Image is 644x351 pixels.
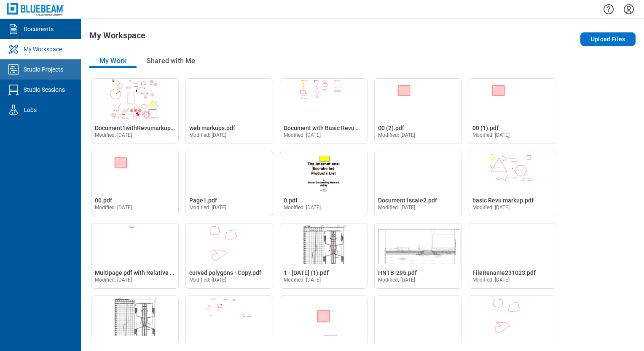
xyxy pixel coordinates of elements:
[7,22,20,36] svg: Documents
[284,277,321,283] span: Modified: [DATE]
[378,269,417,276] span: HNTB-295.pdf
[284,342,350,348] span: Blank Document2 (1).pdf
[472,132,510,138] span: Modified: [DATE]
[375,151,462,191] img: Document1scale2.pdf
[469,78,556,144] div: Open 00 (1).pdf in Editor
[189,205,227,210] span: Modified: [DATE]
[374,78,462,144] div: Open 00 (2).pdf in Editor
[280,79,367,119] img: Document with Basic Revu markups, Custome Status and replies.pdf
[469,151,556,191] img: basic Revu markup.pdf
[91,78,179,144] div: Open Document1withRevumarkups.pdf in Editor
[24,25,54,33] div: Documents
[472,277,510,283] span: Modified: [DATE]
[7,63,20,76] svg: Studio Projects
[186,151,273,191] img: Page1.pdf
[284,132,321,138] span: Modified: [DATE]
[91,223,179,289] div: Open Multipage pdf with Relative hyperlink.pdf in Editor
[280,151,367,191] img: 0.pdf
[469,223,556,289] div: Open FileRename231023.pdf in Editor
[24,85,65,94] div: Studio Sessions
[7,103,20,117] svg: Labs
[374,223,462,289] div: Open HNTB-295.pdf in Editor
[137,54,205,68] button: Shared with Me
[185,151,273,216] div: Open Page1.pdf in Editor
[95,205,132,210] span: Modified: [DATE]
[378,342,436,348] span: Blank Document2.pdf
[284,197,298,204] span: 0.pdf
[95,197,112,204] span: 00.pdf
[374,151,462,216] div: Open Document1scale2.pdf in Editor
[189,277,227,283] span: Modified: [DATE]
[580,32,636,46] button: Upload Files
[91,296,178,336] img: 1 - 12.7.2020.pdf
[95,277,132,283] span: Modified: [DATE]
[95,342,131,348] span: 1 - [DATE].pdf
[280,223,367,264] img: 1 - 12.7.2020 (1).pdf
[472,205,510,210] span: Modified: [DATE]
[186,296,273,336] img: Different Font.pdf
[472,269,536,276] span: FileRename231023.pdf
[89,31,145,44] h1: My Workspace
[284,125,466,131] span: Document with Basic Revu markups, Custome Status and replies.pdf
[378,125,404,131] span: 00 (2).pdf
[7,83,20,96] svg: Studio Sessions
[189,342,237,348] span: Different Font.pdf
[186,223,273,264] img: curved polygons - Copy.pdf
[186,79,273,119] img: web markups.pdf
[95,269,205,276] span: Multipage pdf with Relative hyperlink.pdf
[284,205,321,210] span: Modified: [DATE]
[7,43,20,56] svg: My Workspace
[375,296,462,336] img: Blank Document2.pdf
[189,197,217,204] span: Page1.pdf
[375,79,462,119] img: 00 (2).pdf
[95,125,184,131] span: Document1withRevumarkups.pdf
[189,125,235,131] span: web markups.pdf
[95,132,132,138] span: Modified: [DATE]
[284,269,329,276] span: 1 - [DATE] (1).pdf
[7,3,64,15] img: Bluebeam, Inc.
[24,65,63,74] div: Studio Projects
[622,2,636,16] button: Settings
[472,125,499,131] span: 00 (1).pdf
[24,45,62,53] div: My Workspace
[469,223,556,264] img: FileRename231023.pdf
[472,342,527,348] span: curved polygons.pdf
[185,78,273,144] div: Open web markups.pdf in Editor
[91,223,178,264] img: Multipage pdf with Relative hyperlink.pdf
[189,132,227,138] span: Modified: [DATE]
[24,106,37,114] div: Labs
[375,223,462,264] img: HNTB-295.pdf
[91,151,178,191] img: 00.pdf
[378,277,416,283] span: Modified: [DATE]
[280,296,367,336] img: Blank Document2 (1).pdf
[280,151,368,216] div: Open 0.pdf in Editor
[469,151,556,216] div: Open basic Revu markup.pdf in Editor
[378,132,416,138] span: Modified: [DATE]
[185,223,273,289] div: Open curved polygons - Copy.pdf in Editor
[91,151,179,216] div: Open 00.pdf in Editor
[280,78,368,144] div: Open Document with Basic Revu markups, Custome Status and replies.pdf in Editor
[469,79,556,119] img: 00 (1).pdf
[189,269,261,276] span: curved polygons - Copy.pdf
[469,296,556,336] img: curved polygons.pdf
[378,197,437,204] span: Document1scale2.pdf
[280,223,368,289] div: Open 1 - 12.7.2020 (1).pdf in Editor
[472,197,534,204] span: basic Revu markup.pdf
[378,205,416,210] span: Modified: [DATE]
[91,79,178,119] img: Document1withRevumarkups.pdf
[89,54,137,68] button: My Work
